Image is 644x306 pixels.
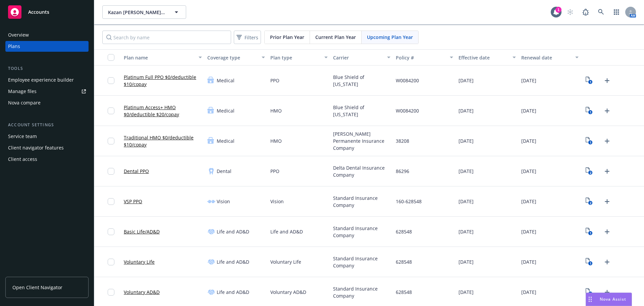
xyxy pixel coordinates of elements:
span: Medical [217,77,234,84]
a: View Plan Documents [584,226,595,237]
div: Plan type [270,54,320,61]
span: [DATE] [459,228,474,235]
div: Policy # [396,54,446,61]
span: [DATE] [521,107,536,114]
span: [DATE] [521,168,536,175]
a: Platinum Full PPO $0/deductible $10/copay [124,74,202,88]
span: Standard Insurance Company [333,194,390,209]
text: 1 [590,110,591,115]
input: Toggle Row Selected [108,77,114,84]
input: Search by name [102,31,231,44]
text: 2 [590,171,591,175]
span: [DATE] [521,137,536,144]
a: View Plan Documents [584,287,595,298]
span: Accounts [28,9,49,15]
span: Current Plan Year [315,34,356,41]
span: 628548 [396,228,412,235]
a: Upload Plan Documents [602,105,612,116]
div: Effective date [459,54,508,61]
span: Filters [235,33,260,42]
span: Nova Assist [600,296,626,302]
span: [DATE] [521,198,536,205]
span: Life and AD&D [217,228,249,235]
span: PPO [270,77,279,84]
span: Standard Insurance Company [333,285,390,299]
span: [DATE] [459,198,474,205]
div: 1 [555,7,561,13]
span: [DATE] [459,77,474,84]
span: Open Client Navigator [12,284,62,291]
span: [DATE] [459,137,474,144]
span: [DATE] [521,77,536,84]
span: [PERSON_NAME] Permanente Insurance Company [333,130,390,151]
div: Coverage type [207,54,257,61]
a: Basic Life/AD&D [124,228,160,235]
a: Client navigator features [5,142,89,153]
span: Delta Dental Insurance Company [333,164,390,178]
span: [DATE] [459,289,474,296]
input: Toggle Row Selected [108,289,114,296]
input: Toggle Row Selected [108,259,114,265]
button: Coverage type [205,49,267,65]
a: Switch app [610,5,623,19]
a: Client access [5,154,89,165]
span: Life and AD&D [270,228,303,235]
span: Vision [270,198,284,205]
div: Renewal date [521,54,571,61]
a: Dental PPO [124,168,149,175]
text: 1 [590,231,591,235]
a: Platinum Access+ HMO $0/deductible $20/copay [124,104,202,118]
button: Effective date [456,49,519,65]
div: Tools [5,65,89,72]
a: Upload Plan Documents [602,287,612,298]
div: Plans [8,41,20,52]
span: [DATE] [459,258,474,265]
a: Upload Plan Documents [602,196,612,207]
div: Carrier [333,54,383,61]
a: Upload Plan Documents [602,166,612,177]
a: Voluntary Life [124,258,155,265]
text: 1 [590,80,591,84]
span: Medical [217,137,234,144]
button: Policy # [393,49,456,65]
a: View Plan Documents [584,105,595,116]
a: Employee experience builder [5,75,89,85]
button: Renewal date [519,49,581,65]
span: Vision [217,198,230,205]
span: W0084200 [396,107,419,114]
div: Manage files [8,86,37,97]
span: Medical [217,107,234,114]
span: Voluntary Life [270,258,301,265]
input: Toggle Row Selected [108,198,114,205]
a: Overview [5,30,89,40]
span: 38208 [396,137,409,144]
a: View Plan Documents [584,196,595,207]
button: Plan name [121,49,205,65]
text: 1 [590,140,591,145]
a: View Plan Documents [584,257,595,267]
span: Prior Plan Year [270,34,304,41]
span: 628548 [396,289,412,296]
a: Search [594,5,608,19]
a: Start snowing [563,5,577,19]
button: Kazan [PERSON_NAME] [PERSON_NAME] & [PERSON_NAME], A Professional Law Corporation [102,5,186,19]
a: View Plan Documents [584,75,595,86]
button: Nova Assist [586,293,632,306]
span: [DATE] [521,289,536,296]
span: [DATE] [521,228,536,235]
span: [DATE] [521,258,536,265]
span: W0084200 [396,77,419,84]
a: Accounts [5,3,89,21]
a: Service team [5,131,89,142]
a: Traditional HMO $0/deductible $10/copay [124,134,202,148]
a: Report a Bug [579,5,592,19]
span: [DATE] [459,168,474,175]
a: Upload Plan Documents [602,75,612,86]
span: Life and AD&D [217,258,249,265]
span: 628548 [396,258,412,265]
div: Service team [8,131,37,142]
span: Standard Insurance Company [333,255,390,269]
a: VSP PPO [124,198,142,205]
span: Life and AD&D [217,289,249,296]
span: Voluntary AD&D [270,289,306,296]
